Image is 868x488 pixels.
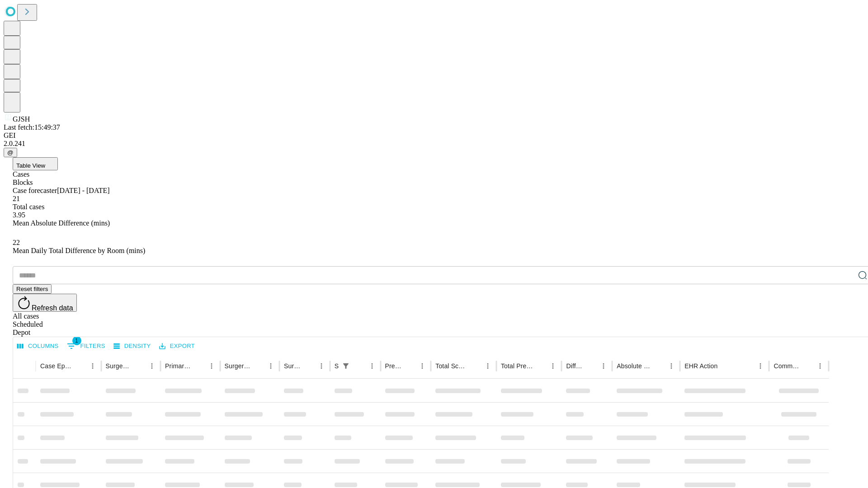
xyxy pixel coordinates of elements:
button: Menu [315,360,328,372]
button: Menu [416,360,429,372]
span: Mean Absolute Difference (mins) [13,219,110,227]
button: Menu [86,360,99,372]
button: Density [111,339,153,353]
button: Table View [13,157,58,170]
button: Sort [469,360,481,372]
span: Reset filters [16,286,48,292]
button: Menu [547,360,559,372]
span: Mean Daily Total Difference by Room (mins) [13,247,145,254]
span: @ [7,149,14,156]
button: Sort [652,360,665,372]
button: Select columns [15,339,61,353]
div: Surgery Name [225,362,251,370]
button: Menu [205,360,218,372]
div: Predicted In Room Duration [385,362,403,370]
span: Table View [16,162,45,169]
span: Refresh data [32,304,73,312]
button: Menu [754,360,767,372]
span: Total cases [13,203,44,211]
div: Surgery Date [284,362,302,370]
button: Sort [133,360,146,372]
button: Export [157,339,197,353]
div: Comments [774,362,800,370]
button: Sort [801,360,814,372]
div: EHR Action [684,362,717,370]
button: Menu [665,360,678,372]
button: Show filters [340,360,352,372]
span: GJSH [13,115,30,123]
button: Refresh data [13,294,77,312]
button: Sort [193,360,205,372]
button: Sort [252,360,264,372]
button: Sort [718,360,731,372]
button: Menu [366,360,378,372]
button: Menu [814,360,826,372]
button: Menu [264,360,277,372]
span: 22 [13,239,20,246]
div: Difference [566,362,584,370]
span: Last fetch: 15:49:37 [4,123,60,131]
button: Menu [481,360,494,372]
div: Total Scheduled Duration [435,362,468,370]
span: Case forecaster [13,187,57,194]
div: Surgeon Name [106,362,132,370]
span: 21 [13,195,20,202]
button: @ [4,148,17,157]
button: Menu [146,360,158,372]
button: Show filters [65,339,108,353]
span: 1 [72,336,81,345]
button: Sort [534,360,547,372]
div: Scheduled In Room Duration [335,362,339,370]
button: Sort [353,360,366,372]
span: [DATE] - [DATE] [57,187,109,194]
div: Total Predicted Duration [501,362,533,370]
button: Menu [597,360,610,372]
button: Sort [403,360,416,372]
button: Sort [585,360,597,372]
button: Sort [74,360,86,372]
button: Sort [302,360,315,372]
div: GEI [4,131,864,140]
div: 2.0.241 [4,140,864,148]
button: Reset filters [13,284,52,294]
span: 3.95 [13,211,25,219]
div: Absolute Difference [617,362,651,370]
div: Case Epic Id [40,362,73,370]
div: Primary Service [165,362,191,370]
div: 1 active filter [340,360,352,372]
